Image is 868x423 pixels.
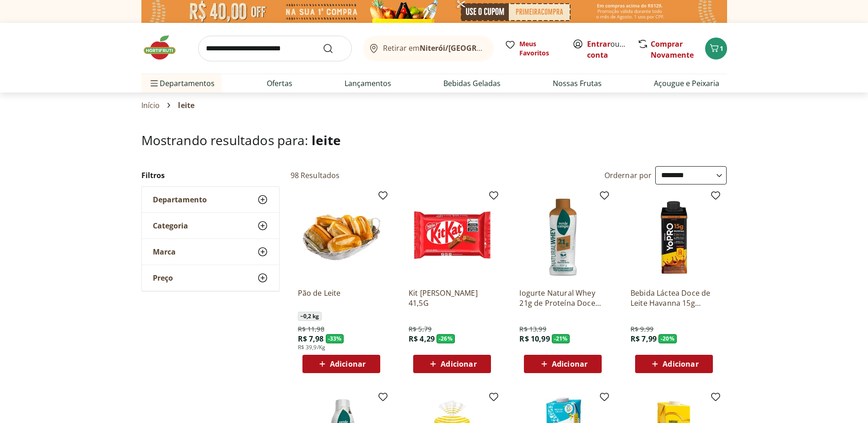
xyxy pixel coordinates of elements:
[142,265,279,291] button: Preço
[631,288,717,308] a: Bebida Láctea Doce de Leite Havanna 15g YoPRO Danone 250ml
[587,38,628,60] span: ou
[142,239,279,265] button: Marca
[505,39,561,58] a: Meus Favoritos
[631,334,657,344] span: R$ 7,99
[198,36,352,61] input: search
[141,133,727,147] h1: Mostrando resultados para:
[302,355,380,373] button: Adicionar
[409,288,496,308] a: Kit [PERSON_NAME] 41,5G
[604,170,652,180] label: Ordernar por
[587,39,610,49] a: Entrar
[519,334,550,344] span: R$ 10,99
[153,273,173,282] span: Preço
[631,325,653,334] span: R$ 9,99
[587,39,637,60] a: Criar conta
[413,355,491,373] button: Adicionar
[363,36,494,61] button: Retirar emNiterói/[GEOGRAPHIC_DATA]
[409,194,496,281] img: Kit Kat Ao Leite 41,5G
[153,195,207,204] span: Departamento
[267,78,292,89] a: Ofertas
[383,44,484,52] span: Retirar em
[153,221,188,230] span: Categoria
[631,194,717,281] img: Bebida Láctea Doce de Leite Havanna 15g YoPRO Danone 250ml
[345,78,391,89] a: Lançamentos
[519,194,606,281] img: Iogurte Natural Whey 21g de Proteína Doce De Leite Verde Campo 250g
[326,334,344,343] span: - 33 %
[142,187,279,212] button: Departamento
[149,72,215,94] span: Departamentos
[552,360,588,368] span: Adicionar
[519,288,606,308] a: Iogurte Natural Whey 21g de Proteína Doce De Leite Verde Campo 250g
[298,288,385,308] a: Pão de Leite
[149,72,160,94] button: Menu
[437,334,455,343] span: - 26 %
[651,39,694,60] a: Comprar Novamente
[298,344,326,351] span: R$ 39,9/Kg
[658,334,677,343] span: - 20 %
[153,247,176,256] span: Marca
[312,131,341,149] span: leite
[443,78,501,89] a: Bebidas Geladas
[141,101,160,109] a: Início
[553,78,602,89] a: Nossas Frutas
[519,39,561,58] span: Meus Favoritos
[524,355,602,373] button: Adicionar
[720,44,723,53] span: 1
[635,355,713,373] button: Adicionar
[178,101,194,109] span: leite
[141,166,280,184] h2: Filtros
[654,78,719,89] a: Açougue e Peixaria
[705,38,727,60] button: Carrinho
[519,325,546,334] span: R$ 13,99
[409,325,431,334] span: R$ 5,79
[298,194,385,281] img: Pão de Leite
[409,334,435,344] span: R$ 4,29
[142,213,279,239] button: Categoria
[663,360,698,368] span: Adicionar
[298,325,324,334] span: R$ 11,98
[330,360,366,368] span: Adicionar
[323,43,345,54] button: Submit Search
[552,334,570,343] span: - 21 %
[298,334,324,344] span: R$ 7,98
[141,34,187,61] img: Hortifruti
[441,360,476,368] span: Adicionar
[291,170,340,180] h2: 98 Resultados
[298,312,322,321] span: ~ 0,2 kg
[420,43,524,53] b: Niterói/[GEOGRAPHIC_DATA]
